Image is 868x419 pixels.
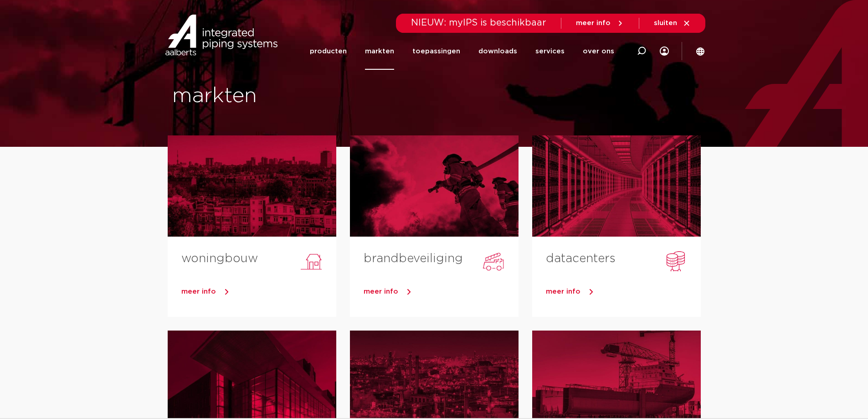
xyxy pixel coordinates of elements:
span: meer info [181,288,216,295]
div: my IPS [660,33,669,70]
span: meer info [364,288,398,295]
a: over ons [583,33,614,70]
nav: Menu [310,33,614,70]
a: datacenters [546,253,616,264]
a: sluiten [654,19,691,27]
span: meer info [576,20,611,26]
span: NIEUW: myIPS is beschikbaar [411,18,546,27]
a: toepassingen [412,33,460,70]
a: brandbeveiliging [364,253,463,264]
a: meer info [576,19,624,27]
a: meer info [181,285,336,299]
a: services [535,33,565,70]
span: meer info [546,288,580,295]
a: meer info [546,285,701,299]
span: sluiten [654,20,677,26]
a: producten [310,33,347,70]
h1: markten [172,82,430,111]
a: markten [365,33,394,70]
a: woningbouw [181,253,258,264]
a: meer info [364,285,519,299]
a: downloads [478,33,517,70]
